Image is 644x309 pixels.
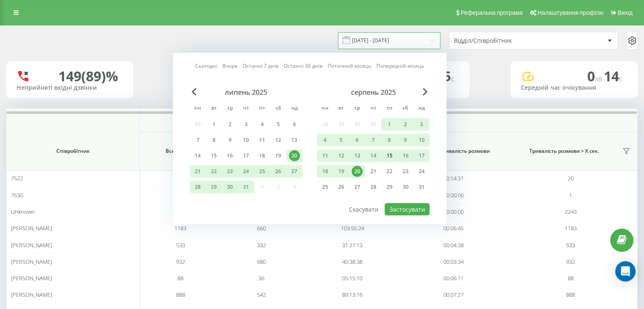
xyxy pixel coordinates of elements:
[176,291,185,298] span: 888
[195,62,217,70] a: Сьогодні
[349,149,365,162] div: ср 13 серп 2025 р.
[318,102,331,115] abbr: понеділок
[333,165,349,178] div: вт 19 серп 2025 р.
[413,134,429,146] div: нд 10 серп 2025 р.
[224,135,235,146] div: 9
[302,237,403,253] td: 31:27:13
[11,274,52,282] span: [PERSON_NAME]
[319,166,330,177] div: 18
[384,182,395,193] div: 29
[344,203,383,215] button: Скасувати
[302,220,403,237] td: 103:55:24
[413,181,429,193] div: нд 31 серп 2025 р.
[381,118,397,131] div: пт 1 серп 2025 р.
[257,119,268,130] div: 4
[381,134,397,146] div: пт 8 серп 2025 р.
[208,119,219,130] div: 1
[238,165,254,178] div: чт 24 лип 2025 р.
[207,102,220,115] abbr: вівторок
[349,165,365,178] div: ср 20 серп 2025 р.
[289,150,300,161] div: 20
[400,182,411,193] div: 30
[509,148,620,154] span: Тривалість розмови > Х сек.
[258,274,264,282] span: 36
[256,102,268,115] abbr: п’ятниця
[240,102,252,115] abbr: четвер
[222,62,238,70] a: Вчора
[537,9,603,16] span: Налаштування профілю
[177,274,183,282] span: 88
[335,182,346,193] div: 26
[257,224,266,232] span: 660
[367,102,379,115] abbr: четвер
[335,150,346,161] div: 12
[270,165,286,178] div: сб 26 лип 2025 р.
[176,258,185,265] span: 932
[240,119,252,130] div: 3
[273,119,284,130] div: 5
[243,62,279,70] a: Останні 7 днів
[381,165,397,178] div: пт 22 серп 2025 р.
[461,9,523,16] span: Реферальна програма
[317,88,429,97] div: серпень 2025
[423,88,428,96] span: Next Month
[376,62,424,70] a: Попередній місяць
[399,102,412,115] abbr: субота
[286,134,302,146] div: нд 13 лип 2025 р.
[191,102,204,115] abbr: понеділок
[587,67,604,85] span: 0
[400,135,411,146] div: 9
[144,148,204,154] span: Всього
[397,165,413,178] div: сб 23 серп 2025 р.
[222,165,238,178] div: ср 23 лип 2025 р.
[365,134,381,146] div: чт 7 серп 2025 р.
[317,134,333,146] div: пн 4 серп 2025 р.
[618,9,633,16] span: Вихід
[383,102,395,115] abbr: п’ятниця
[451,74,454,83] span: c
[302,270,403,287] td: 05:15:10
[368,166,379,177] div: 21
[190,134,206,146] div: пн 7 лип 2025 р.
[208,150,219,161] div: 15
[351,135,362,146] div: 6
[302,287,403,303] td: 89:13:16
[240,166,252,177] div: 24
[240,182,252,193] div: 31
[224,166,235,177] div: 23
[270,118,286,131] div: сб 5 лип 2025 р.
[397,134,413,146] div: сб 9 серп 2025 р.
[176,241,185,249] span: 533
[443,67,454,85] span: 5
[568,174,574,182] span: 20
[604,67,622,85] span: 14
[349,181,365,193] div: ср 27 серп 2025 р.
[335,166,346,177] div: 19
[222,118,238,131] div: ср 2 лип 2025 р.
[351,150,362,161] div: 13
[381,149,397,162] div: пт 15 серп 2025 р.
[615,261,636,281] div: Open Intercom Messenger
[11,241,52,249] span: [PERSON_NAME]
[206,149,222,162] div: вт 15 лип 2025 р.
[400,166,411,177] div: 23
[11,208,35,215] span: Unknown
[384,203,429,215] button: Застосувати
[288,102,301,115] abbr: неділя
[333,134,349,146] div: вт 5 серп 2025 р.
[240,150,252,161] div: 17
[238,181,254,193] div: чт 31 лип 2025 р.
[454,37,555,44] div: Відділ/Співробітник
[403,254,504,270] td: 00:03:34
[412,148,495,154] span: Середня тривалість розмови
[319,135,330,146] div: 4
[365,165,381,178] div: чт 21 серп 2025 р.
[381,181,397,193] div: пт 29 серп 2025 р.
[328,62,371,70] a: Поточний місяць
[289,119,300,130] div: 6
[569,191,572,199] span: 1
[224,150,235,161] div: 16
[17,148,129,154] span: Співробітник
[190,165,206,178] div: пн 21 лип 2025 р.
[192,182,203,193] div: 28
